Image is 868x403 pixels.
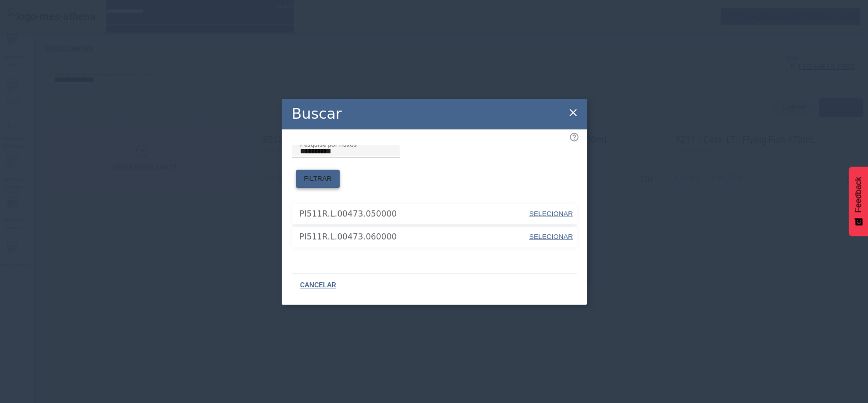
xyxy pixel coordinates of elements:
span: FILTRAR [304,174,332,184]
span: PI511R.L.00473.060000 [300,231,528,243]
span: SELECIONAR [529,233,573,240]
span: CANCELAR [300,280,336,290]
button: FILTRAR [296,170,340,188]
mat-label: Pesquise por fluxos [300,141,356,148]
button: SELECIONAR [528,205,574,223]
span: Feedback [854,177,863,212]
span: PI511R.L.00473.050000 [300,208,528,220]
button: Feedback - Mostrar pesquisa [849,167,868,236]
button: SELECIONAR [528,228,574,246]
span: SELECIONAR [529,210,573,218]
h2: Buscar [292,103,342,125]
button: CANCELAR [292,276,344,294]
